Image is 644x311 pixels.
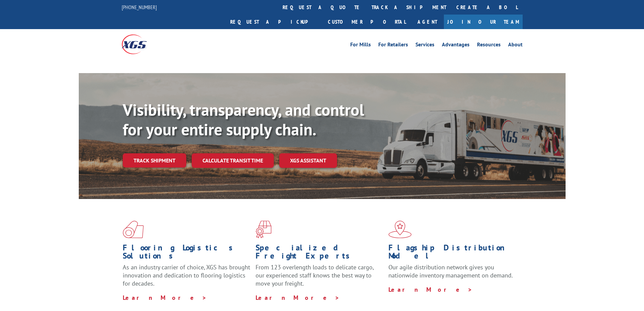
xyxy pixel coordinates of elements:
[350,42,371,49] a: For Mills
[323,15,411,29] a: Customer Portal
[388,244,516,263] h1: Flagship Distribution Model
[256,221,271,238] img: xgs-icon-focused-on-flooring-red
[411,15,444,29] a: Agent
[122,4,157,10] a: [PHONE_NUMBER]
[123,244,251,263] h1: Flooring Logistics Solutions
[256,263,383,293] p: From 123 overlength loads to delicate cargo, our experienced staff knows the best way to move you...
[388,221,412,238] img: xgs-icon-flagship-distribution-model-red
[192,153,274,168] a: Calculate transit time
[123,153,186,168] a: Track shipment
[444,15,523,29] a: Join Our Team
[442,42,470,49] a: Advantages
[123,263,250,287] span: As an industry carrier of choice, XGS has brought innovation and dedication to flooring logistics...
[225,15,323,29] a: Request a pickup
[279,153,337,168] a: XGS ASSISTANT
[378,42,408,49] a: For Retailers
[123,99,364,140] b: Visibility, transparency, and control for your entire supply chain.
[256,294,340,302] a: Learn More >
[388,286,473,293] a: Learn More >
[123,294,207,302] a: Learn More >
[388,263,513,279] span: Our agile distribution network gives you nationwide inventory management on demand.
[123,221,144,238] img: xgs-icon-total-supply-chain-intelligence-red
[477,42,501,49] a: Resources
[415,42,434,49] a: Services
[256,244,383,263] h1: Specialized Freight Experts
[508,42,523,49] a: About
